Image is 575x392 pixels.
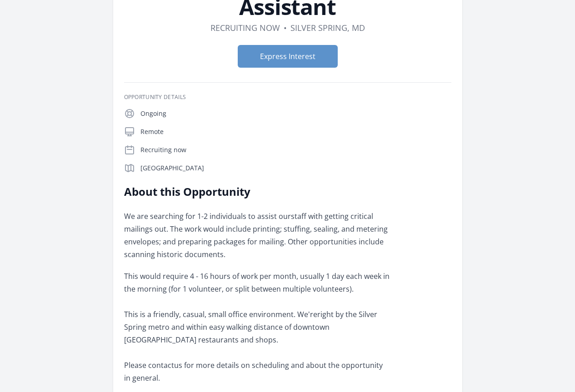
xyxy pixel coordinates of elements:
[124,184,390,199] h2: About this Opportunity
[140,145,451,154] p: Recruiting now
[124,270,390,384] p: This would require 4 - 16 hours of work per month, usually 1 day each week in the morning (for 1 ...
[124,94,451,101] h3: Opportunity Details
[140,127,451,136] p: Remote
[210,21,280,34] dd: Recruiting now
[140,164,451,173] p: [GEOGRAPHIC_DATA]
[290,21,365,34] dd: Silver Spring, MD
[284,21,287,34] div: •
[140,109,451,118] p: Ongoing
[238,45,338,68] button: Express Interest
[124,210,390,261] p: We are searching for 1-2 individuals to assist ourstaff with getting critical mailings out. The w...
